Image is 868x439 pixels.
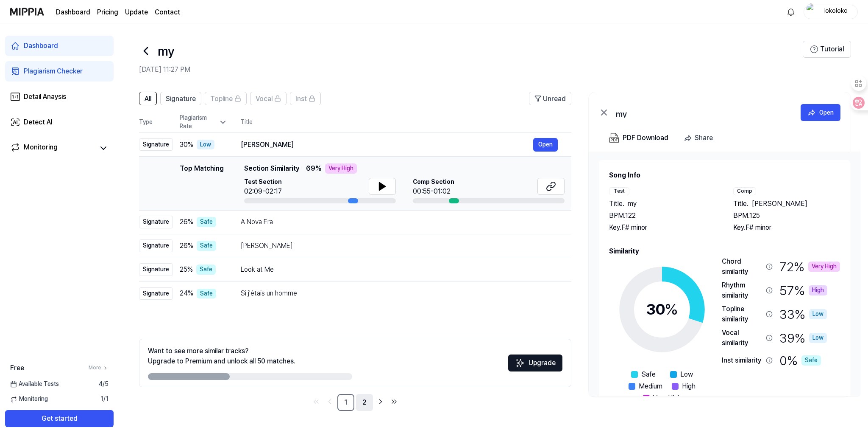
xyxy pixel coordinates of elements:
h1: my [158,42,175,60]
a: Dashboard [5,36,114,56]
button: Tutorial [803,41,851,58]
span: Unread [543,94,566,104]
div: Look at Me [241,265,558,275]
div: Chord similarity [722,256,762,277]
div: Safe [197,217,216,227]
div: 72 % [779,256,840,277]
span: High [682,381,696,391]
img: Sparkles [515,358,525,368]
div: Signature [139,216,173,228]
a: Pricing [97,7,118,17]
a: Go to previous page [324,396,336,408]
span: Medium [639,381,662,391]
div: [PERSON_NAME] [241,140,533,150]
button: Topline [205,92,247,105]
span: Low [680,369,693,380]
button: Inst [290,92,321,105]
a: Monitoring [10,142,95,154]
div: [PERSON_NAME] [241,241,558,251]
div: Share [695,132,713,144]
a: Contact [155,7,180,17]
span: % [665,300,678,318]
span: 26 % [180,217,193,227]
div: Signature [139,287,173,300]
span: Test Section [244,178,282,186]
div: 00:55-01:02 [413,186,454,197]
span: 25 % [180,265,193,275]
div: Low [197,140,214,150]
div: 39 % [779,328,827,348]
span: Free [10,363,24,373]
a: Go to last page [388,396,400,408]
img: profile [807,3,817,20]
button: Share [680,129,720,146]
a: Open [533,138,558,152]
div: Key. F# minor [733,222,840,233]
div: Signature [139,138,173,151]
div: lokoloko [819,7,852,16]
th: Title [241,112,571,132]
div: Detail Anaysis [24,92,66,102]
div: Low [809,333,827,343]
span: 69 % [306,163,322,174]
button: Unread [529,92,571,105]
button: Open [801,104,840,121]
div: BPM. 125 [733,211,840,221]
div: 30 [646,298,678,321]
button: Get started [5,410,114,427]
a: Update [125,7,148,17]
div: 02:09-02:17 [244,186,282,197]
div: Very High [808,262,840,272]
div: A Nova Era [241,217,558,227]
div: Detect AI [24,117,53,127]
span: Monitoring [10,395,48,403]
div: Rhythm similarity [722,280,762,301]
div: Topline similarity [722,304,762,324]
div: Safe [197,289,216,299]
span: Safe [641,369,656,380]
span: Title . [733,199,748,209]
span: Section Similarity [244,163,299,174]
a: Plagiarism Checker [5,61,114,82]
a: SparklesUpgrade [508,362,562,370]
span: 26 % [180,241,193,251]
img: PDF Download [609,133,619,143]
span: 1 / 1 [100,395,108,403]
button: All [139,92,157,105]
span: 30 % [180,140,193,150]
a: More [89,364,108,371]
span: Inst [295,94,307,104]
a: Detect AI [5,112,114,132]
div: Top Matching [180,163,224,203]
a: 1 [337,394,354,411]
span: Topline [210,94,233,104]
div: High [809,285,827,295]
button: Upgrade [508,355,562,371]
div: Test [609,187,629,195]
span: All [145,94,151,104]
div: Vocal similarity [722,328,762,348]
span: Title . [609,199,624,209]
h2: [DATE] 11:27 PM [139,65,803,75]
span: Comp Section [413,178,454,186]
span: 4 / 5 [99,380,108,388]
a: Song InfoTestTitle.myBPM.122Key.F# minorCompTitle.[PERSON_NAME]BPM.125Key.F# minorSimilarity30%Sa... [589,152,860,396]
th: Type [139,112,173,133]
button: Signature [160,92,201,105]
div: Si j'étais un homme [241,288,558,298]
a: Go to first page [310,396,322,408]
h2: Similarity [609,246,840,256]
div: Signature [139,239,173,252]
span: [PERSON_NAME] [752,199,807,209]
div: Open [819,108,834,117]
div: Inst similarity [722,355,762,366]
div: my [616,107,785,118]
div: Safe [801,355,821,366]
nav: pagination [139,394,571,411]
div: Safe [197,241,216,251]
span: Very High [653,393,682,403]
button: PDF Download [607,129,670,146]
div: 33 % [779,304,827,324]
h2: Song Info [609,170,840,180]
